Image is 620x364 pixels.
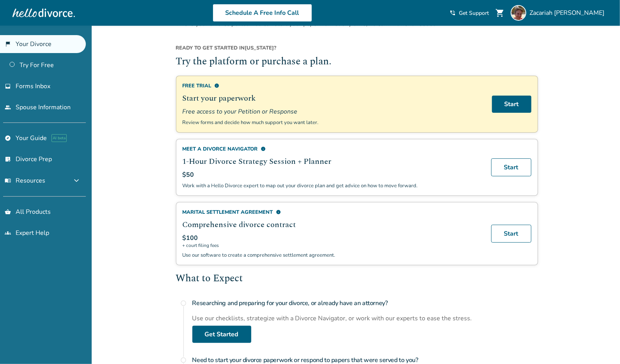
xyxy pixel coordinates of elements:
[192,326,251,343] a: Get Started
[491,225,531,243] a: Start
[495,8,505,18] span: shopping_cart
[176,44,245,51] span: Ready to get started in
[276,210,281,215] span: info
[183,242,482,249] span: + court filing fees
[72,176,81,185] span: expand_more
[459,9,489,17] span: Get Support
[181,300,187,306] span: radio_button_unchecked
[491,158,531,176] a: Start
[183,209,482,216] div: Marital Settlement Agreement
[183,219,482,231] h2: Comprehensive divorce contract
[261,146,266,151] span: info
[52,134,67,142] span: AI beta
[215,83,220,88] span: info
[449,9,489,17] a: phone_in_talkGet Support
[5,41,11,47] span: flag_2
[176,272,538,286] h2: What to Expect
[5,178,11,184] span: menu_book
[183,92,483,104] h2: Start your paperwork
[511,5,526,21] img: Zac Litton
[192,295,538,311] h4: Researching and preparing for your divorce, or already have an attorney?
[213,4,312,22] a: Schedule A Free Info Call
[183,119,483,126] p: Review forms and decide how much support you want later.
[183,170,194,179] span: $50
[181,357,187,363] span: radio_button_unchecked
[183,146,482,153] div: Meet a divorce navigator
[176,55,538,69] h2: Try the platform or purchase a plan.
[176,44,538,55] div: [US_STATE] ?
[5,230,11,236] span: groups
[183,82,483,89] div: Free Trial
[529,9,608,17] span: Zacariah [PERSON_NAME]
[449,10,456,16] span: phone_in_talk
[183,156,482,167] h2: 1-Hour Divorce Strategy Session + Planner
[5,156,11,162] span: list_alt_check
[183,252,482,259] p: Use our software to create a comprehensive settlement agreement.
[16,82,50,91] span: Forms Inbox
[183,182,482,189] p: Work with a Hello Divorce expert to map out your divorce plan and get advice on how to move forward.
[5,83,11,89] span: inbox
[192,314,538,323] div: Use our checklists, strategize with a Divorce Navigator, or work with our experts to ease the str...
[581,327,620,364] iframe: Chat Widget
[5,176,45,185] span: Resources
[5,104,11,110] span: people
[5,209,11,215] span: shopping_basket
[492,96,531,113] a: Start
[5,135,11,141] span: explore
[183,107,483,116] span: Free access to your Petition or Response
[183,234,198,242] span: $100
